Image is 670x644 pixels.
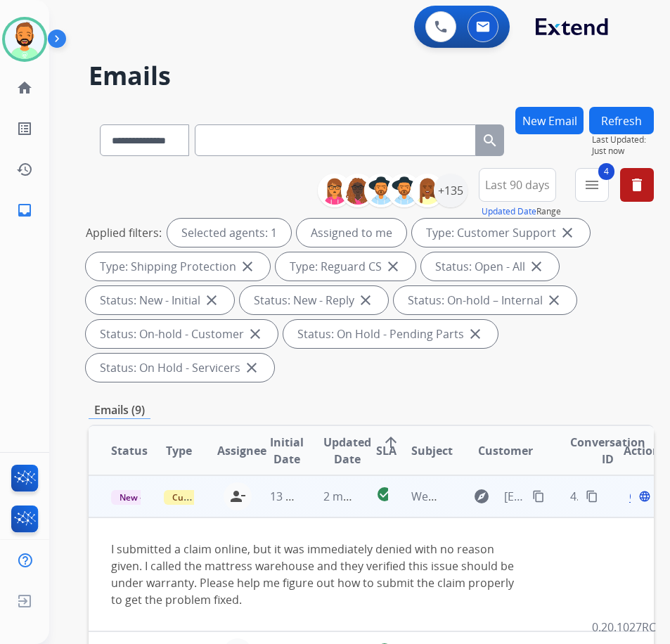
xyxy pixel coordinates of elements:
mat-icon: close [203,292,220,309]
img: avatar [5,20,44,59]
span: Open [629,488,658,505]
mat-icon: delete [629,176,645,193]
div: Status: On Hold - Pending Parts [283,320,498,348]
mat-icon: close [559,224,576,241]
div: Status: New - Reply [240,286,388,314]
mat-icon: close [247,326,264,342]
span: Last Updated: [592,134,654,146]
mat-icon: close [467,326,484,342]
mat-icon: search [482,132,498,149]
mat-icon: close [385,258,401,275]
h2: Emails [89,62,636,90]
span: Subject [411,442,453,459]
span: 13 hours ago [270,489,340,504]
div: Selected agents: 1 [167,219,291,247]
p: Applied filters: [86,224,162,241]
mat-icon: person_remove [229,488,246,505]
span: 4 [598,163,614,180]
mat-icon: close [528,258,545,275]
mat-icon: content_copy [532,490,545,503]
span: Conversation ID [570,434,645,468]
mat-icon: content_copy [586,490,598,503]
th: Action [601,426,654,475]
mat-icon: home [16,79,33,96]
span: Updated Date [323,434,371,468]
mat-icon: inbox [16,202,33,219]
mat-icon: check_circle [376,486,393,503]
div: Status: Open - All [421,252,559,281]
span: Just now [592,146,654,157]
span: Customer [478,442,533,459]
mat-icon: history [16,161,33,178]
div: +135 [434,174,468,207]
div: Status: On-hold – Internal [394,286,576,314]
p: Emails (9) [89,401,150,419]
mat-icon: explore [473,488,490,505]
span: [EMAIL_ADDRESS][DOMAIN_NAME] [504,488,525,505]
mat-icon: close [357,292,374,309]
mat-icon: close [239,258,256,275]
p: 0.20.1027RC [592,619,656,636]
span: Initial Date [270,434,304,468]
button: Updated Date [482,206,536,217]
div: Assigned to me [297,219,406,247]
span: Range [482,205,561,217]
div: Type: Shipping Protection [86,252,270,281]
mat-icon: list_alt [16,120,33,137]
div: Type: Customer Support [412,219,590,247]
span: Assignee [217,442,266,459]
span: Status [111,442,148,459]
span: Last 90 days [485,182,550,188]
div: Status: On-hold - Customer [86,320,278,348]
span: Customer Support [164,490,255,505]
mat-icon: close [546,292,562,309]
div: I submitted a claim online, but it was immediately denied with no reason given. I called the matt... [111,541,525,608]
button: Refresh [589,107,654,134]
div: Status: On Hold - Servicers [86,354,274,382]
button: 4 [575,168,609,202]
button: New Email [515,107,584,134]
span: New - Initial [111,490,176,505]
mat-icon: arrow_upward [382,434,399,451]
button: Last 90 days [479,168,556,202]
div: Type: Reguard CS [276,252,415,281]
mat-icon: language [638,490,651,503]
mat-icon: close [243,359,260,376]
span: SLA [376,442,397,459]
mat-icon: menu [584,176,600,193]
div: Status: New - Initial [86,286,234,314]
span: Type [166,442,192,459]
span: 2 minutes ago [323,489,399,504]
